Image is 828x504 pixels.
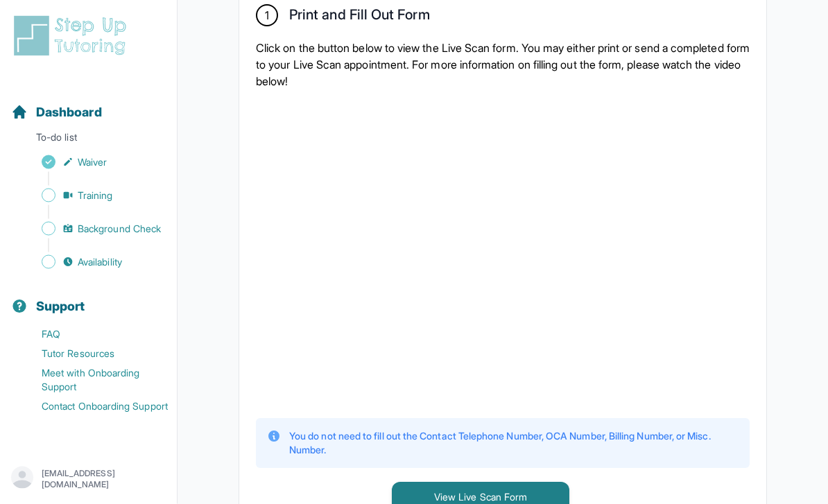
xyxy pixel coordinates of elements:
span: 1 [265,8,269,24]
a: Dashboard [11,103,102,122]
span: Training [78,189,113,202]
a: Availability [11,252,177,272]
iframe: YouTube video player [256,101,741,405]
a: Meet with Onboarding Support [11,363,177,397]
a: Waiver [11,153,177,172]
span: Background Check [78,222,161,236]
p: You do not need to fill out the Contact Telephone Number, OCA Number, Billing Number, or Misc. Nu... [289,430,739,458]
a: Tutor Resources [11,344,177,363]
h2: Print and Fill Out Form [289,7,430,29]
span: Availability [78,255,122,269]
button: Dashboard [6,80,171,128]
a: FAQ [11,324,177,344]
span: Waiver [78,155,107,169]
button: [EMAIL_ADDRESS][DOMAIN_NAME] [11,467,166,492]
span: Support [36,297,85,316]
p: Click on the button below to view the Live Scan form. You may either print or send a completed fo... [256,40,750,90]
a: Training [11,186,177,205]
img: logo [11,14,135,58]
a: Background Check [11,219,177,238]
p: [EMAIL_ADDRESS][DOMAIN_NAME] [42,468,166,490]
button: Support [6,275,171,322]
p: To-do list [6,130,171,150]
a: Contact Onboarding Support [11,397,177,416]
a: View Live Scan Form [392,490,569,504]
span: Dashboard [36,103,102,122]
